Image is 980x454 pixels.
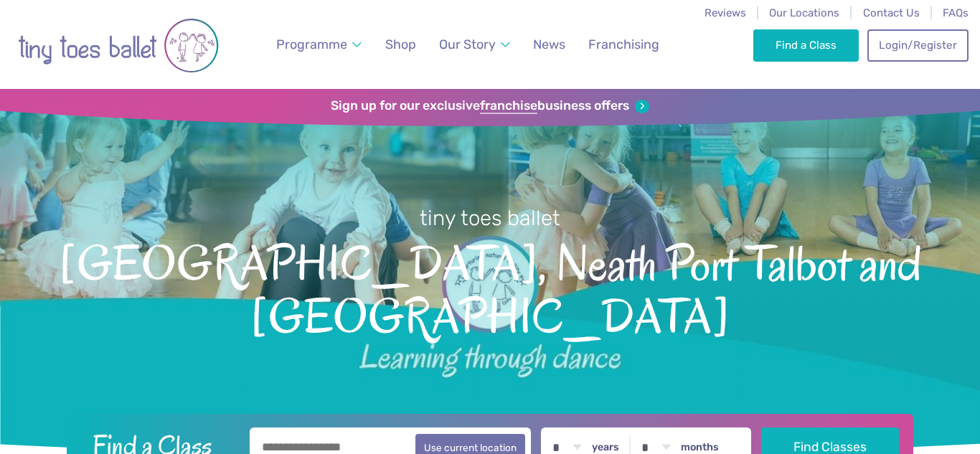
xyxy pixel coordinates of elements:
[753,29,859,61] a: Find a Class
[276,37,347,52] span: Programme
[379,29,423,61] a: Shop
[588,37,659,52] span: Franchising
[331,98,649,114] a: Sign up for our exclusivefranchisebusiness offers
[769,6,839,19] a: Our Locations
[582,29,666,61] a: Franchising
[439,37,496,52] span: Our Story
[527,29,572,61] a: News
[943,6,969,19] a: FAQs
[592,441,619,454] label: years
[385,37,416,52] span: Shop
[867,29,968,61] a: Login/Register
[420,206,560,230] small: tiny toes ballet
[270,29,369,61] a: Programme
[705,6,746,19] a: Reviews
[433,29,517,61] a: Our Story
[533,37,565,52] span: News
[681,441,719,454] label: months
[25,232,955,344] span: [GEOGRAPHIC_DATA], Neath Port Talbot and [GEOGRAPHIC_DATA]
[863,6,920,19] a: Contact Us
[480,98,537,114] strong: franchise
[18,9,219,82] img: tiny toes ballet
